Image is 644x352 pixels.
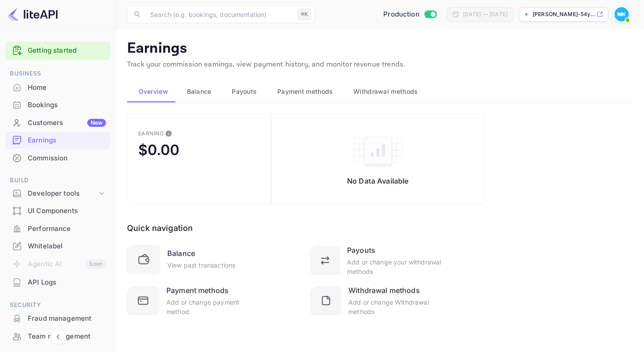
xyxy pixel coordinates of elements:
div: Bookings [5,96,110,114]
div: Quick navigation [127,222,193,234]
div: CustomersNew [5,114,110,132]
div: Add or change payment method [166,298,258,316]
a: Team management [5,328,110,344]
div: Fraud management [28,314,106,324]
div: Customers [28,118,106,128]
img: LiteAPI logo [7,7,58,21]
div: Performance [5,220,110,238]
div: View past transactions [167,260,235,270]
div: Whitelabel [28,241,106,251]
div: Bookings [28,100,106,110]
span: Security [5,300,110,310]
div: Team management [28,331,106,342]
div: Developer tools [28,189,97,199]
p: [PERSON_NAME]-54y... [533,10,595,18]
div: Earning [138,130,164,137]
span: Payouts [232,86,257,97]
img: Michelle Krogmeier [614,7,629,21]
a: Earnings [5,132,110,148]
div: [DATE] — [DATE] [463,10,508,18]
div: Developer tools [5,186,110,201]
span: Withdrawal methods [353,86,418,97]
button: EarningThis is the amount of confirmed commission that will be paid to you on the next scheduled ... [127,113,271,204]
div: scrollable auto tabs example [127,81,633,102]
img: empty-state-table2.svg [351,132,405,169]
div: Getting started [5,42,110,60]
div: Add or change your withdrawal methods [347,257,442,276]
div: $0.00 [138,141,179,159]
div: Team management [5,328,110,345]
a: API Logs [5,274,110,290]
a: Bookings [5,96,110,113]
p: Track your commission earnings, view payment history, and monitor revenue trends. [127,59,633,70]
a: Performance [5,220,110,237]
div: Commission [5,150,110,167]
span: Build [5,176,110,185]
p: Earnings [127,40,633,58]
a: UI Components [5,202,110,219]
button: Collapse navigation [50,329,66,345]
div: API Logs [5,274,110,291]
a: Home [5,79,110,96]
div: Home [28,83,106,93]
div: Payment methods [166,285,229,296]
a: Commission [5,150,110,166]
p: No Data Available [347,176,409,185]
span: Production [383,9,419,20]
div: UI Components [5,202,110,220]
div: Home [5,79,110,96]
span: Payment methods [277,86,333,97]
div: Balance [167,248,195,259]
span: Business [5,69,110,79]
div: Add or change Withdrawal methods [348,298,442,316]
div: Withdrawal methods [348,285,420,296]
div: Earnings [28,135,106,146]
div: ⌘K [298,8,311,20]
span: Balance [187,86,212,97]
a: Fraud management [5,310,110,327]
div: Payouts [347,245,375,256]
a: CustomersNew [5,114,110,131]
span: Overview [139,86,168,97]
div: UI Components [28,206,106,216]
div: Commission [28,153,106,163]
div: API Logs [28,277,106,288]
div: New [87,119,106,127]
a: Whitelabel [5,238,110,254]
div: Performance [28,224,106,234]
input: Search (e.g. bookings, documentation) [145,5,294,23]
a: Getting started [28,46,106,56]
button: This is the amount of confirmed commission that will be paid to you on the next scheduled deposit [161,126,176,141]
div: Whitelabel [5,238,110,255]
div: Earnings [5,132,110,149]
div: Switch to Sandbox mode [380,9,440,20]
div: Fraud management [5,310,110,327]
